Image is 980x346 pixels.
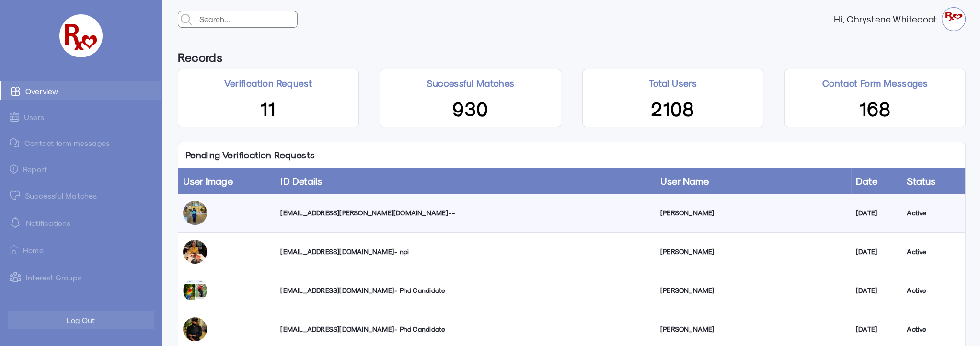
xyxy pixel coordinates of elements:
div: [PERSON_NAME] [660,247,846,257]
img: matched.svg [10,190,20,200]
div: Active [907,286,960,295]
img: admin-ic-contact-message.svg [10,138,20,147]
div: Active [907,247,960,257]
strong: Hi, Chrystene Whitecoat [834,14,942,24]
a: ID Details [280,175,322,187]
img: admin-search.svg [178,11,195,28]
img: notification-default-white.svg [10,217,21,228]
a: Date [856,175,877,187]
button: Log Out [8,311,154,329]
h6: Records [178,45,222,69]
div: [DATE] [856,208,897,218]
span: 168 [859,96,891,120]
img: r2gg5x8uzdkpk8z2w1kp.jpg [183,317,207,341]
p: Contact Form Messages [822,77,928,89]
div: [EMAIL_ADDRESS][DOMAIN_NAME] - Phd Candidate [280,324,650,334]
p: Total Users [649,77,697,89]
a: Status [907,175,935,187]
img: luqzy0elsadf89f4tsso.jpg [183,240,207,264]
div: [DATE] [856,247,897,257]
a: User Name [660,175,709,187]
p: Pending Verification Requests [178,142,323,168]
img: admin-ic-overview.svg [11,86,21,96]
span: 11 [260,96,276,120]
span: 930 [452,96,488,120]
input: Search... [197,11,297,27]
img: tlbaupo5rygbfbeelxs5.jpg [183,279,207,302]
span: 2108 [651,96,694,120]
a: User Image [183,175,233,187]
div: [EMAIL_ADDRESS][DOMAIN_NAME] - npi [280,247,650,257]
div: [EMAIL_ADDRESS][DOMAIN_NAME] - Phd Candidate [280,286,650,295]
img: axirgdzbwec1s6mf25ss.jpg [183,201,207,225]
div: [PERSON_NAME] [660,286,846,295]
img: intrestGropus.svg [10,271,21,283]
p: Successful Matches [427,77,514,89]
img: admin-ic-users.svg [10,112,19,122]
div: [DATE] [856,286,897,295]
div: [PERSON_NAME] [660,208,846,218]
p: Verification Request [224,77,312,89]
div: Active [907,208,960,218]
div: [EMAIL_ADDRESS][PERSON_NAME][DOMAIN_NAME] -- [280,208,650,218]
img: admin-ic-report.svg [10,164,18,174]
div: Active [907,324,960,334]
div: [DATE] [856,324,897,334]
div: [PERSON_NAME] [660,324,846,334]
img: ic-home.png [10,245,18,255]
